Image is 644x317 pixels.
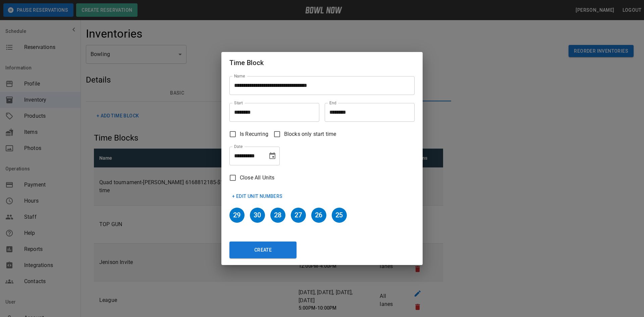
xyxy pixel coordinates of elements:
[250,208,265,223] h6: 30
[229,208,245,223] h6: 29
[221,52,423,73] h2: Time Block
[240,174,274,182] span: Close All Units
[325,103,410,122] input: Choose time, selected time is 1:00 PM
[270,208,285,223] h6: 28
[229,103,315,122] input: Choose time, selected time is 8:00 AM
[329,100,336,106] label: End
[229,242,297,258] button: Create
[240,130,268,138] span: Is Recurring
[234,100,243,106] label: Start
[332,208,347,223] h6: 25
[291,208,306,223] h6: 27
[311,208,326,223] h6: 26
[229,190,285,203] button: + Edit Unit Numbers
[266,149,279,163] button: Choose date, selected date is Sep 19, 2025
[284,130,336,138] span: Blocks only start time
